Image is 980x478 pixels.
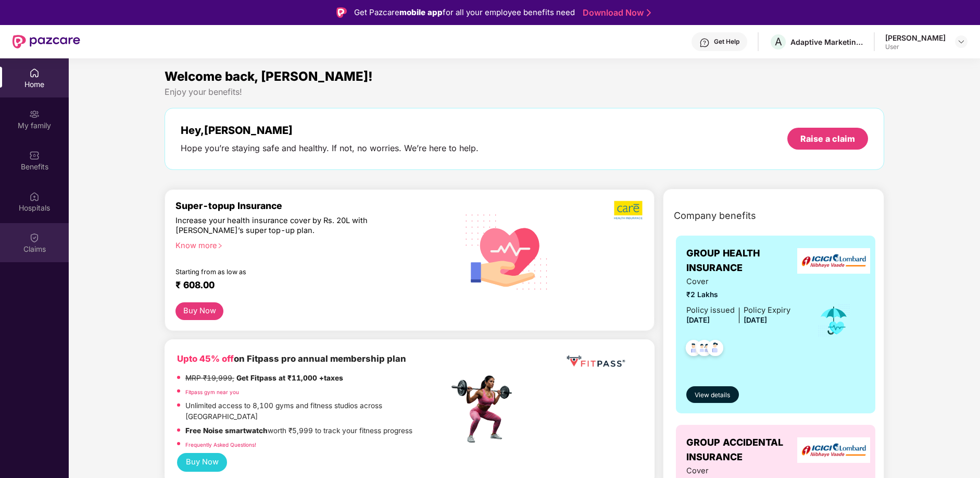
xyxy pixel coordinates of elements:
[185,400,448,423] p: Unlimited access to 8,100 gyms and fitness studios across [GEOGRAPHIC_DATA]
[181,143,479,154] div: Hope you’re staying safe and healthy. If not, no worries. We’re here to help.
[185,426,268,435] strong: Free Noise smartwatch
[790,37,863,47] div: Adaptive Marketing Solutions Pvt Ltd
[185,442,256,448] a: Frequently Asked Questions!
[775,35,782,48] span: A
[177,453,227,472] button: Buy Now
[885,33,946,43] div: [PERSON_NAME]
[744,316,767,324] span: [DATE]
[457,201,557,302] img: svg+xml;base64,PHN2ZyB4bWxucz0iaHR0cDovL3d3dy53My5vcmcvMjAwMC9zdmciIHhtbG5zOnhsaW5rPSJodHRwOi8vd3...
[583,7,648,18] a: Download Now
[797,248,870,274] img: insurerLogo
[175,241,442,248] div: Know more
[686,276,790,288] span: Cover
[175,302,223,320] button: Buy Now
[686,246,803,276] span: GROUP HEALTH INSURANCE
[686,304,735,316] div: Policy issued
[797,437,870,463] img: insurerLogo
[957,38,965,46] img: svg+xml;base64,PHN2ZyBpZD0iRHJvcGRvd24tMzJ4MzIiIHhtbG5zPSJodHRwOi8vd3d3LnczLm9yZy8yMDAwL3N2ZyIgd2...
[686,316,710,324] span: [DATE]
[185,374,234,382] del: MRP ₹19,999,
[29,109,40,119] img: svg+xml;base64,PHN2ZyB3aWR0aD0iMjAiIGhlaWdodD0iMjAiIHZpZXdCb3g9IjAgMCAyMCAyMCIgZmlsbD0ibm9uZSIgeG...
[177,353,406,364] b: on Fitpass pro annual membership plan
[686,465,790,477] span: Cover
[674,209,756,223] span: Company benefits
[29,150,40,161] img: svg+xml;base64,PHN2ZyBpZD0iQmVuZWZpdHMiIHhtbG5zPSJodHRwOi8vd3d3LnczLm9yZy8yMDAwL3N2ZyIgd2lkdGg9Ij...
[354,6,575,19] div: Get Pazcare for all your employee benefits need
[686,386,739,403] button: View details
[681,337,707,362] img: svg+xml;base64,PHN2ZyB4bWxucz0iaHR0cDovL3d3dy53My5vcmcvMjAwMC9zdmciIHdpZHRoPSI0OC45NDMiIGhlaWdodD...
[744,304,790,316] div: Policy Expiry
[217,243,223,249] span: right
[175,200,448,211] div: Super-topup Insurance
[185,389,239,395] a: Fitpass gym near you
[236,374,343,382] strong: Get Fitpass at ₹11,000 +taxes
[714,38,739,46] div: Get Help
[399,7,443,17] strong: mobile app
[686,435,803,465] span: GROUP ACCIDENTAL INSURANCE
[448,373,521,446] img: fpp.png
[185,425,412,436] p: worth ₹5,999 to track your fitness progress
[336,7,347,18] img: Logo
[181,124,479,137] div: Hey, [PERSON_NAME]
[817,303,851,338] img: icon
[695,390,730,400] span: View details
[699,38,710,48] img: svg+xml;base64,PHN2ZyBpZD0iSGVscC0zMngzMiIgeG1sbnM9Imh0dHA6Ly93d3cudzMub3JnLzIwMDAvc3ZnIiB3aWR0aD...
[177,353,234,364] b: Upto 45% off
[29,191,40,202] img: svg+xml;base64,PHN2ZyBpZD0iSG9zcGl0YWxzIiB4bWxucz0iaHR0cDovL3d3dy53My5vcmcvMjAwMC9zdmciIHdpZHRoPS...
[702,337,728,362] img: svg+xml;base64,PHN2ZyB4bWxucz0iaHR0cDovL3d3dy53My5vcmcvMjAwMC9zdmciIHdpZHRoPSI0OC45NDMiIGhlaWdodD...
[12,35,80,48] img: New Pazcare Logo
[692,337,717,362] img: svg+xml;base64,PHN2ZyB4bWxucz0iaHR0cDovL3d3dy53My5vcmcvMjAwMC9zdmciIHdpZHRoPSI0OC45MTUiIGhlaWdodD...
[614,200,644,220] img: b5dec4f62d2307b9de63beb79f102df3.png
[800,133,855,144] div: Raise a claim
[29,68,40,78] img: svg+xml;base64,PHN2ZyBpZD0iSG9tZSIgeG1sbnM9Imh0dHA6Ly93d3cudzMub3JnLzIwMDAvc3ZnIiB3aWR0aD0iMjAiIG...
[165,69,373,84] span: Welcome back, [PERSON_NAME]!
[885,43,946,51] div: User
[564,352,627,371] img: fppp.png
[29,232,40,243] img: svg+xml;base64,PHN2ZyBpZD0iQ2xhaW0iIHhtbG5zPSJodHRwOi8vd3d3LnczLm9yZy8yMDAwL3N2ZyIgd2lkdGg9IjIwIi...
[647,7,651,18] img: Stroke
[175,279,438,292] div: ₹ 608.00
[165,87,884,97] div: Enjoy your benefits!
[175,268,404,275] div: Starting from as low as
[686,289,790,300] span: ₹2 Lakhs
[175,216,404,236] div: Increase your health insurance cover by Rs. 20L with [PERSON_NAME]’s super top-up plan.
